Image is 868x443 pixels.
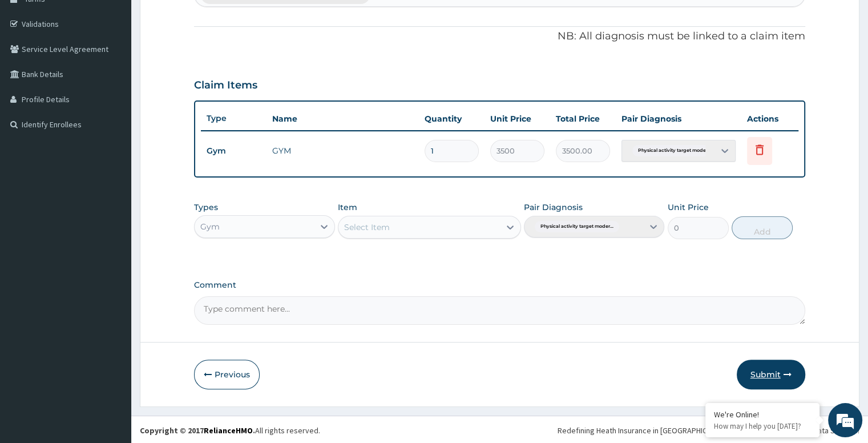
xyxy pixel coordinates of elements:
[194,360,260,389] button: Previous
[204,425,253,436] a: RelianceHMO
[140,425,255,436] strong: Copyright © 2017 .
[524,202,583,213] label: Pair Diagnosis
[6,312,217,352] textarea: Type your message and hit 'Enter'
[419,107,485,130] th: Quantity
[732,216,793,239] button: Add
[714,409,811,420] div: We're Online!
[485,107,550,130] th: Unit Price
[267,107,418,130] th: Name
[737,360,805,389] button: Submit
[741,107,798,130] th: Actions
[344,221,390,233] div: Select Item
[338,202,357,213] label: Item
[59,64,192,79] div: Chat with us now
[558,425,859,436] div: Redefining Heath Insurance in [GEOGRAPHIC_DATA] using Telemedicine and Data Science!
[66,144,158,259] span: We're online!
[200,221,220,232] div: Gym
[194,280,805,290] label: Comment
[550,107,616,130] th: Total Price
[201,108,267,129] th: Type
[267,139,418,162] td: GYM
[668,202,709,213] label: Unit Price
[201,140,267,162] td: Gym
[194,29,805,44] p: NB: All diagnosis must be linked to a claim item
[21,57,46,86] img: d_794563401_company_1708531726252_794563401
[714,421,811,431] p: How may I help you today?
[194,203,218,212] label: Types
[187,6,215,33] div: Minimize live chat window
[194,79,257,92] h3: Claim Items
[616,107,741,130] th: Pair Diagnosis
